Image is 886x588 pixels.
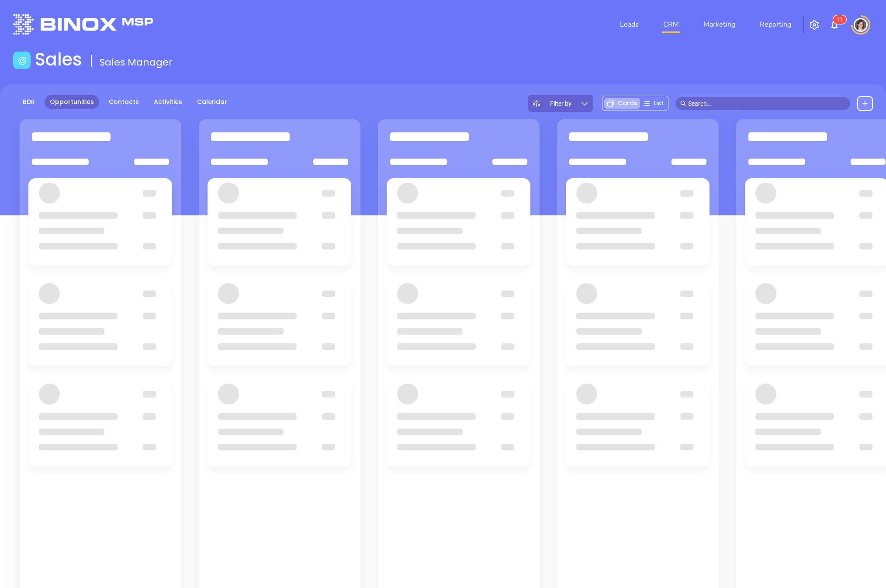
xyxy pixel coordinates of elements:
sup: 11 [833,15,846,24]
img: iconSetting [809,20,820,30]
a: CRM [660,16,682,33]
span: Filter by [550,100,571,107]
input: Search… [688,99,845,108]
img: logo [13,14,153,35]
a: Calendar [192,95,232,109]
span: 1 [837,17,840,23]
span: 1 [840,17,843,23]
img: user [854,18,868,32]
img: iconNotification [829,20,840,30]
div: Cards [604,98,640,109]
a: Opportunities [45,95,99,109]
span: search [680,100,686,107]
h1: Sales [35,49,82,70]
a: BDR [17,95,40,109]
span: Sales Manager [100,55,173,69]
a: Contacts [104,95,144,109]
div: List [640,98,666,109]
a: Leads [616,16,642,33]
a: Activities [149,95,187,109]
a: Marketing [700,16,739,33]
a: Reporting [756,16,795,33]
